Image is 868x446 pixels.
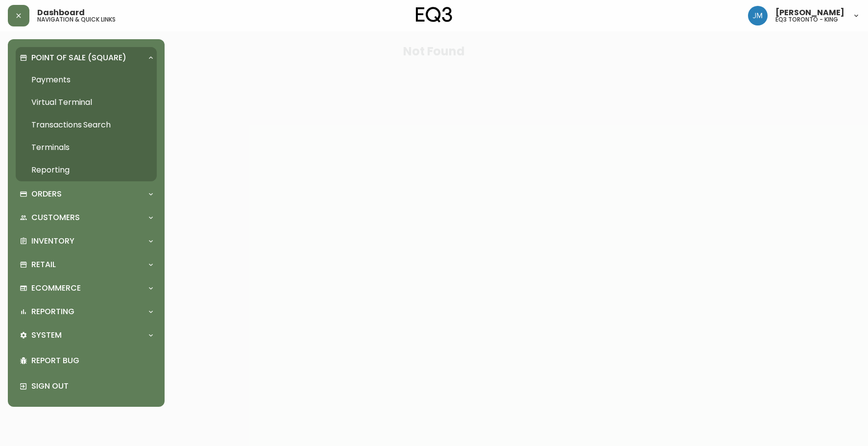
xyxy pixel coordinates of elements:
[775,17,838,23] h5: eq3 toronto - king
[16,254,157,275] div: Retail
[31,330,62,341] p: System
[16,207,157,228] div: Customers
[16,324,157,346] div: System
[37,9,85,17] span: Dashboard
[16,136,157,159] a: Terminals
[31,236,74,247] p: Inventory
[16,183,157,205] div: Orders
[31,52,126,63] p: Point of Sale (Square)
[31,212,80,223] p: Customers
[31,259,56,270] p: Retail
[16,277,157,299] div: Ecommerce
[16,69,157,91] a: Payments
[416,7,452,23] img: logo
[31,283,81,294] p: Ecommerce
[31,306,74,317] p: Reporting
[775,9,844,17] span: [PERSON_NAME]
[16,301,157,322] div: Reporting
[31,355,153,366] p: Report Bug
[31,189,62,199] p: Orders
[31,381,153,392] p: Sign Out
[748,6,768,25] img: b88646003a19a9f750de19192e969c24
[16,114,157,136] a: Transactions Search
[37,17,116,23] h5: navigation & quick links
[16,230,157,252] div: Inventory
[16,47,157,69] div: Point of Sale (Square)
[16,91,157,114] a: Virtual Terminal
[16,348,157,373] div: Report Bug
[16,373,157,399] div: Sign Out
[16,159,157,181] a: Reporting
